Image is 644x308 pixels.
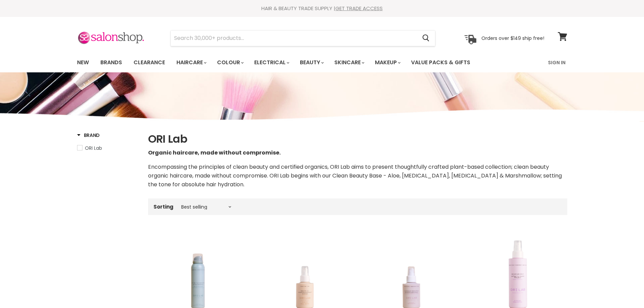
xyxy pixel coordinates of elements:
a: Sign In [544,55,570,70]
a: Brands [95,55,127,70]
a: GET TRADE ACCESS [335,5,383,12]
nav: Main [69,53,576,72]
a: ORI Lab [77,144,140,152]
a: Clearance [128,55,170,70]
p: Orders over $149 ship free! [481,35,544,41]
h1: ORI Lab [148,132,567,146]
a: Haircare [171,55,211,70]
h3: Brand [77,132,100,139]
a: Skincare [329,55,368,70]
a: Value Packs & Gifts [406,55,475,70]
a: New [72,55,94,70]
form: Product [170,30,435,46]
a: Beauty [295,55,328,70]
div: HAIR & BEAUTY TRADE SUPPLY | [69,5,576,12]
a: Makeup [370,55,405,70]
span: Organic haircare, made without compromise. [148,149,281,157]
p: Encompassing the principles of clean beauty and certified organics, ORI Lab aims to present thoug... [148,163,567,189]
a: Electrical [249,55,293,70]
span: ORI Lab [85,145,102,151]
a: Colour [212,55,248,70]
button: Search [417,30,435,46]
ul: Main menu [72,53,510,72]
input: Search [171,30,417,46]
label: Sorting [153,204,173,210]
